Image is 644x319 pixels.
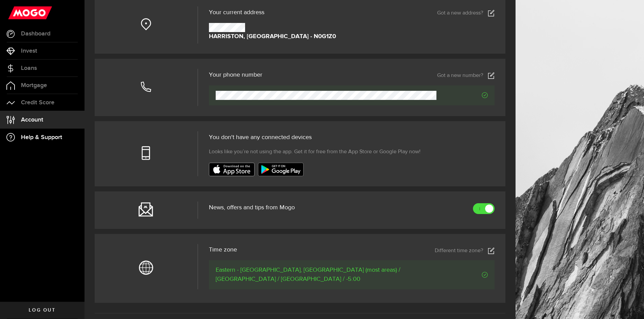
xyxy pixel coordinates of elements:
span: Mortgage [21,82,47,88]
span: Account [21,117,43,123]
span: You don't have any connected devices [209,134,312,140]
a: Got a new number? [437,72,495,79]
span: Dashboard [21,31,50,37]
a: Different time zone? [435,247,495,254]
button: Open LiveChat chat widget [5,3,26,23]
span: Verified [433,272,488,278]
strong: HARRISTON, [GEOGRAPHIC_DATA] - N0G1Z0 [209,32,336,41]
a: Got a new address? [437,10,495,17]
span: Loans [21,65,37,71]
img: badge-app-store.svg [209,163,255,176]
span: Invest [21,48,37,54]
span: Eastern - [GEOGRAPHIC_DATA], [GEOGRAPHIC_DATA] (most areas) / [GEOGRAPHIC_DATA] / [GEOGRAPHIC_DAT... [216,266,433,284]
span: Time zone [209,247,237,253]
span: Help & Support [21,134,62,140]
span: Looks like you’re not using the app. Get it for free from the App Store or Google Play now! [209,148,421,156]
span: Credit Score [21,100,54,106]
h3: Your phone number [209,72,262,78]
span: Log out [29,308,55,313]
span: Your current address [209,9,264,16]
img: badge-google-play.svg [258,163,304,176]
span: News, offers and tips from Mogo [209,205,295,211]
span: Verified [436,92,488,98]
